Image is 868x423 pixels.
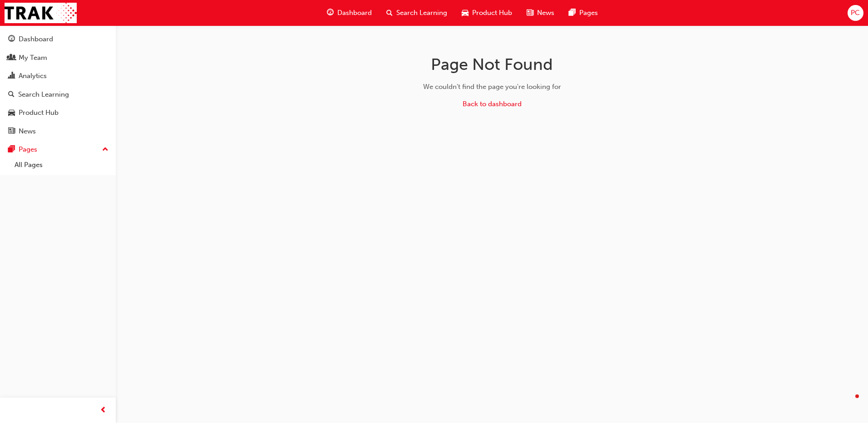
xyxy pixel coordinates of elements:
span: Dashboard [337,8,372,18]
div: News [19,126,36,137]
div: Product Hub [19,108,59,118]
a: Dashboard [4,31,112,48]
span: up-icon [102,144,108,156]
div: We couldn't find the page you're looking for [348,82,636,92]
a: News [4,123,112,140]
div: Dashboard [19,34,53,44]
a: Search Learning [4,86,112,103]
a: news-iconNews [519,4,562,22]
a: My Team [4,49,112,66]
a: car-iconProduct Hub [454,4,519,22]
a: Analytics [4,68,112,84]
a: Back to dashboard [463,100,522,108]
a: All Pages [11,158,112,172]
span: search-icon [386,7,393,19]
span: chart-icon [8,72,15,80]
span: pages-icon [569,7,576,19]
span: Pages [579,8,598,18]
span: pages-icon [8,146,15,154]
span: search-icon [8,91,15,99]
span: news-icon [8,128,15,136]
button: DashboardMy TeamAnalyticsSearch LearningProduct HubNews [4,29,112,141]
div: Pages [19,144,37,155]
button: Pages [4,141,112,158]
h1: Page Not Found [348,54,636,74]
span: News [537,8,554,18]
span: news-icon [527,7,533,19]
a: pages-iconPages [562,4,605,22]
div: My Team [19,53,47,63]
a: Product Hub [4,104,112,121]
span: car-icon [8,109,15,117]
div: Search Learning [18,89,69,100]
a: search-iconSearch Learning [379,4,454,22]
span: Search Learning [396,8,447,18]
span: Product Hub [472,8,512,18]
span: prev-icon [100,405,107,416]
iframe: Intercom live chat [837,392,859,414]
button: PC [848,5,863,21]
span: guage-icon [327,7,334,19]
span: people-icon [8,54,15,62]
span: car-icon [462,7,469,19]
img: Trak [5,3,77,23]
a: guage-iconDashboard [320,4,379,22]
span: PC [851,8,860,18]
div: Analytics [19,71,47,81]
span: guage-icon [8,35,15,44]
